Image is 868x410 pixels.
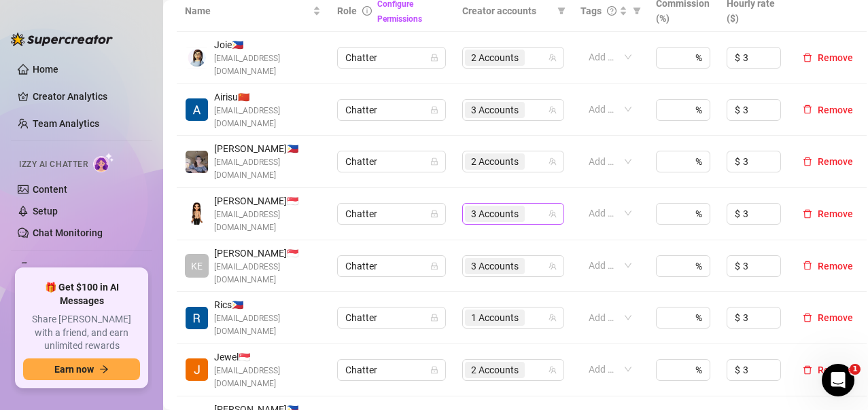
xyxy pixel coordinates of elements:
span: delete [803,105,812,114]
span: [EMAIL_ADDRESS][DOMAIN_NAME] [214,312,321,338]
a: Content [33,184,67,195]
span: delete [803,157,812,166]
img: Rosie [186,202,208,225]
span: 2 Accounts [465,153,525,170]
span: thunderbolt [18,262,29,273]
span: info-circle [362,6,372,16]
a: Team Analytics [33,118,99,129]
span: Joie 🇵🇭 [214,37,321,52]
button: Remove [797,258,858,274]
span: Chatter [345,151,438,172]
img: Joie [186,46,208,69]
span: arrow-right [99,365,109,374]
span: Remove [818,312,853,323]
span: Name [185,3,310,18]
span: Remove [818,365,853,375]
span: Jewel 🇸🇬 [214,350,321,365]
span: Chatter [345,100,438,120]
span: 3 Accounts [471,259,519,274]
span: lock [430,157,438,166]
span: team [549,54,557,62]
span: lock [430,366,438,374]
span: Chatter [345,360,438,380]
a: Setup [33,206,58,217]
span: lock [430,314,438,322]
span: delete [803,365,812,375]
span: [EMAIL_ADDRESS][DOMAIN_NAME] [214,52,321,78]
span: Remove [818,52,853,63]
button: Remove [797,50,858,66]
span: Earn now [54,364,94,375]
span: Chatter [345,256,438,276]
span: 2 Accounts [465,362,525,378]
span: 2 Accounts [471,154,519,169]
span: 2 Accounts [471,50,519,65]
span: Chatter [345,307,438,328]
span: 1 [850,364,861,375]
button: Remove [797,362,858,378]
span: team [549,210,557,218]
span: [PERSON_NAME] 🇸🇬 [214,246,321,261]
span: 3 Accounts [465,206,525,222]
span: [EMAIL_ADDRESS][DOMAIN_NAME] [214,156,321,182]
span: filter [555,1,568,21]
button: Remove [797,102,858,118]
span: Izzy AI Chatter [19,158,88,171]
span: Remove [818,105,853,115]
iframe: Intercom live chat [822,364,854,396]
img: Jewel [186,358,208,381]
span: delete [803,261,812,270]
span: [EMAIL_ADDRESS][DOMAIN_NAME] [214,261,321,286]
img: Airisu [186,98,208,121]
span: filter [633,7,641,15]
span: KE [191,259,203,274]
span: delete [803,313,812,322]
span: Remove [818,261,853,272]
span: lock [430,106,438,114]
span: Remove [818,156,853,167]
img: Jodi [186,151,208,173]
span: lock [430,54,438,62]
img: Rics [186,307,208,329]
span: Tags [580,3,602,18]
button: Remove [797,310,858,326]
span: Automations [33,257,129,278]
a: Creator Analytics [33,86,141,107]
span: team [549,262,557,270]
span: Share [PERSON_NAME] with a friend, and earn unlimited rewards [23,313,140,353]
span: lock [430,262,438,270]
span: team [549,157,557,166]
span: [EMAIL_ADDRESS][DOMAIN_NAME] [214,365,321,390]
span: filter [557,7,566,15]
span: [PERSON_NAME] 🇸🇬 [214,193,321,208]
a: Chat Monitoring [33,227,103,238]
span: 🎁 Get $100 in AI Messages [23,281,140,307]
a: Home [33,64,58,75]
span: Rics 🇵🇭 [214,297,321,312]
span: [EMAIL_ADDRESS][DOMAIN_NAME] [214,208,321,234]
span: Remove [818,208,853,219]
span: [PERSON_NAME] 🇵🇭 [214,141,321,156]
span: 2 Accounts [465,50,525,66]
span: [EMAIL_ADDRESS][DOMAIN_NAME] [214,105,321,130]
img: logo-BBDzfeDw.svg [11,33,113,46]
span: 1 Accounts [471,310,519,325]
span: delete [803,209,812,219]
span: Role [337,5,357,16]
span: Creator accounts [462,3,552,18]
button: Remove [797,153,858,170]
span: Airisu 🇨🇳 [214,90,321,105]
span: 3 Accounts [465,258,525,274]
span: team [549,106,557,114]
span: 1 Accounts [465,310,525,326]
span: 3 Accounts [471,206,519,221]
span: delete [803,53,812,62]
span: filter [630,1,644,21]
button: Remove [797,206,858,222]
span: Chatter [345,204,438,224]
span: lock [430,210,438,218]
span: 3 Accounts [471,102,519,117]
span: 2 Accounts [471,362,519,377]
img: AI Chatter [93,153,114,172]
span: 3 Accounts [465,102,525,118]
